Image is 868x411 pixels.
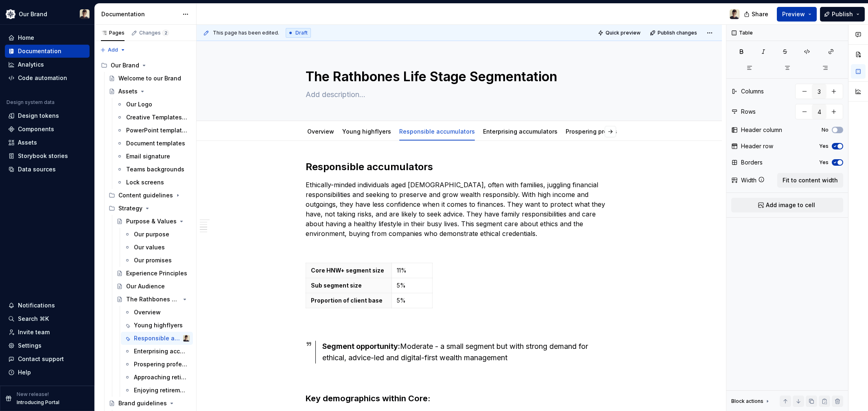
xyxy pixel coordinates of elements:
[566,128,638,135] a: Prospering professionals
[5,136,90,149] a: Assets
[126,217,177,225] div: Purpose & Values
[741,87,764,95] div: Columns
[18,355,64,363] div: Contact support
[782,10,805,18] span: Preview
[741,108,756,116] div: Rows
[162,30,169,36] span: 2
[121,241,193,254] a: Our values
[740,7,774,22] button: Share
[731,198,843,212] button: Add image to cell
[101,10,178,18] div: Documentation
[595,27,644,39] button: Quick preview
[18,328,50,336] div: Invite team
[18,342,42,350] div: Settings
[342,128,391,135] a: Young highflyers
[5,353,90,366] button: Contact support
[295,30,308,36] span: Draft
[6,9,15,19] img: 344848e3-ec3d-4aa0-b708-b8ed6430a7e0.png
[18,112,59,120] div: Design tokens
[105,202,193,215] div: Strategy
[121,228,193,241] a: Our purpose
[18,368,31,376] div: Help
[18,47,61,55] div: Documentation
[822,127,829,133] label: No
[647,27,701,39] button: Publish changes
[5,109,90,122] a: Design tokens
[777,173,843,188] button: Fit to content width
[658,30,697,36] span: Publish changes
[80,9,90,19] img: Avery Hennings
[126,100,152,108] div: Our Logo
[105,85,193,98] a: Assets
[121,384,193,397] a: Enjoying retirement
[18,301,55,309] div: Notifications
[606,30,641,36] span: Quick preview
[105,189,193,202] div: Content guidelines
[5,366,90,379] button: Help
[832,10,853,18] span: Publish
[113,293,193,306] a: The Rathbones Life Stage Segmentation
[134,321,183,329] div: Young highflyers
[311,266,387,275] p: Core HNW+ segment size
[766,201,815,209] span: Add image to cell
[752,10,768,18] span: Share
[126,113,188,121] div: Creative Templates look and feel
[126,165,184,173] div: Teams backgrounds
[134,230,169,238] div: Our purpose
[819,159,829,166] label: Yes
[113,137,193,150] a: Document templates
[134,347,188,355] div: Enterprising accumulators
[5,339,90,352] a: Settings
[111,61,139,69] div: Our Brand
[134,308,161,316] div: Overview
[5,326,90,339] a: Invite team
[5,71,90,84] a: Code automation
[307,128,334,135] a: Overview
[311,281,387,290] p: Sub segment size
[113,215,193,228] a: Purpose & Values
[126,269,187,277] div: Experience Principles
[121,345,193,358] a: Enterprising accumulators
[18,34,34,42] div: Home
[731,398,763,405] div: Block actions
[113,176,193,189] a: Lock screens
[741,142,773,150] div: Header row
[18,138,37,147] div: Assets
[113,150,193,163] a: Email signature
[118,74,181,82] div: Welcome to our Brand
[18,61,44,69] div: Analytics
[5,45,90,58] a: Documentation
[121,254,193,267] a: Our promises
[113,124,193,137] a: PowerPoint templates
[126,282,165,290] div: Our Audience
[105,72,193,85] a: Welcome to our Brand
[480,123,561,140] div: Enterprising accumulators
[134,243,165,251] div: Our values
[134,386,188,394] div: Enjoying retirement
[18,315,49,323] div: Search ⌘K
[113,111,193,124] a: Creative Templates look and feel
[17,391,49,398] p: New release!
[741,158,763,167] div: Borders
[2,5,93,23] button: Our BrandAvery Hennings
[126,126,188,134] div: PowerPoint templates
[121,358,193,371] a: Prospering professionals
[5,149,90,162] a: Storybook stories
[105,397,193,410] a: Brand guidelines
[322,341,613,363] div: Moderate - a small segment but with strong demand for ethical, advice-led and digital-first wealt...
[7,99,55,106] div: Design system data
[134,256,172,264] div: Our promises
[819,143,829,149] label: Yes
[101,30,125,36] div: Pages
[134,360,188,368] div: Prospering professionals
[311,296,387,305] p: Proportion of client base
[18,74,67,82] div: Code automation
[121,319,193,332] a: Young highflyers
[5,163,90,176] a: Data sources
[19,10,47,18] div: Our Brand
[783,176,838,184] span: Fit to content width
[113,163,193,176] a: Teams backgrounds
[121,306,193,319] a: Overview
[730,9,739,19] img: Avery Hennings
[399,128,475,135] a: Responsible accumulators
